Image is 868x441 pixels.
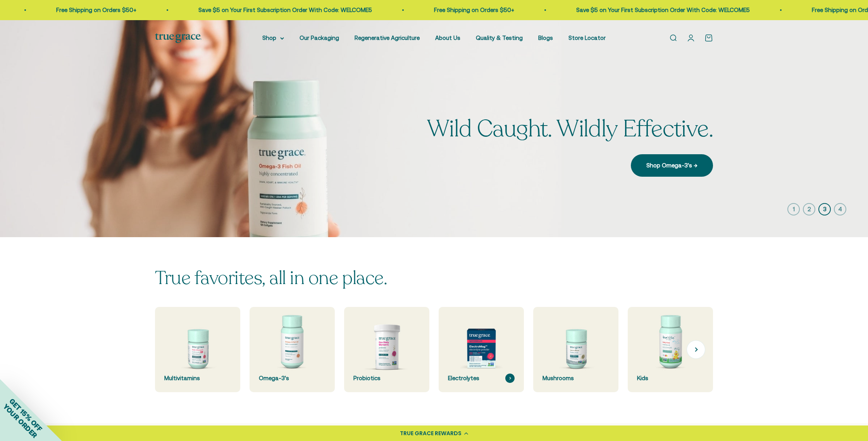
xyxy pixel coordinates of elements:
a: Free Shipping on Orders $50+ [433,7,513,13]
div: Electrolytes [448,374,515,383]
a: Kids [628,307,713,392]
a: Electrolytes [439,307,524,392]
button: 3 [818,203,831,215]
a: Quality & Testing [476,34,523,41]
div: Kids [637,374,704,383]
a: Regenerative Agriculture [355,34,420,41]
div: Probiotics [353,374,420,383]
a: Store Locator [568,34,606,41]
a: Omega-3's [250,307,335,392]
div: TRUE GRACE REWARDS [400,429,462,438]
summary: Shop [262,33,284,43]
a: Free Shipping on Orders $50+ [55,7,136,13]
split-lines: Wild Caught. Wildly Effective. [427,113,713,145]
div: Mushrooms [542,374,609,383]
a: About Us [435,34,460,41]
span: YOUR ORDER [2,402,39,439]
div: Multivitamins [164,374,231,383]
p: Save $5 on Your First Subscription Order With Code: WELCOME5 [575,5,749,15]
a: Mushrooms [533,307,618,392]
a: Shop Omega-3's → [631,154,713,177]
button: 4 [834,203,846,215]
split-lines: True favorites, all in one place. [155,265,387,291]
button: 1 [787,203,800,215]
a: Our Packaging [300,34,339,41]
span: GET 15% OFF [8,397,44,433]
div: Omega-3's [259,374,325,383]
a: Multivitamins [155,307,240,392]
a: Blogs [538,34,553,41]
a: Probiotics [344,307,429,392]
button: 2 [803,203,815,215]
p: Save $5 on Your First Subscription Order With Code: WELCOME5 [198,5,371,15]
